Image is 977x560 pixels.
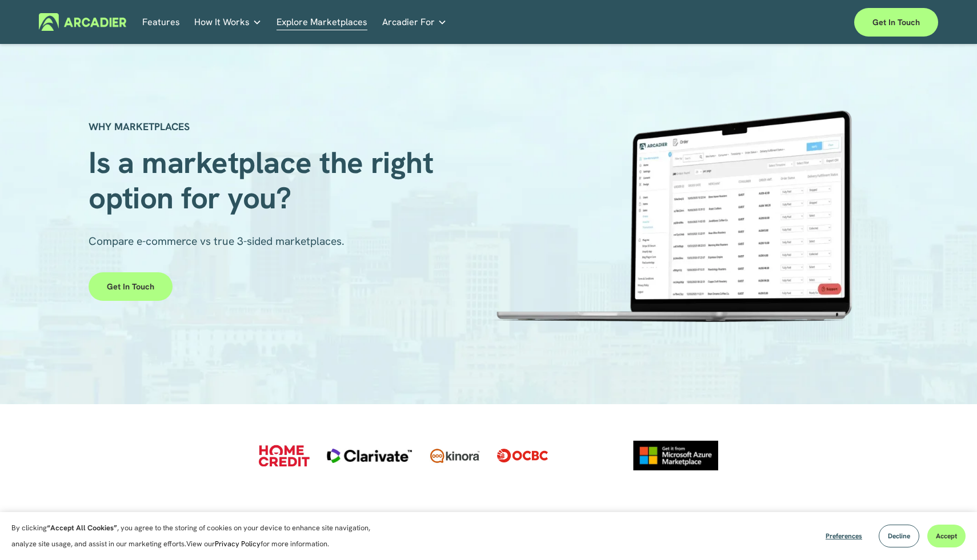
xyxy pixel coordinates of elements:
a: Privacy Policy [215,539,261,549]
span: Preferences [826,531,862,541]
a: Get in touch [854,8,938,37]
a: folder dropdown [194,13,262,31]
span: Accept [936,531,957,541]
a: Get in touch [89,272,173,301]
p: By clicking , you agree to the storing of cookies on your device to enhance site navigation, anal... [11,520,383,552]
button: Decline [879,525,919,547]
img: Arcadier [39,13,126,31]
span: Decline [888,531,910,541]
span: Compare e-commerce vs true 3-sided marketplaces. [89,234,345,248]
strong: “Accept All Cookies” [47,523,117,533]
button: Accept [927,525,966,547]
span: How It Works [194,14,250,30]
a: Explore Marketplaces [277,13,367,31]
a: Features [142,13,180,31]
button: Preferences [817,525,871,547]
span: Arcadier For [382,14,435,30]
strong: WHY MARKETPLACES [89,120,190,133]
span: Is a marketplace the right option for you? [89,143,441,217]
a: folder dropdown [382,13,447,31]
